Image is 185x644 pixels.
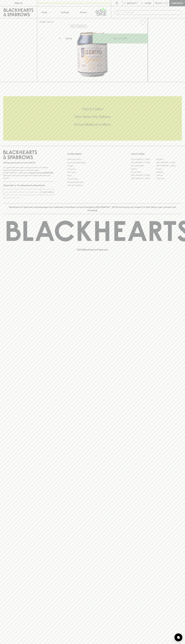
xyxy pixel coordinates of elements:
[177,636,180,639] img: bubble-icon
[74,6,93,18] a: Stores
[139,19,147,26] button: Add to wishlist
[70,25,87,28] button: Add to wishlist
[67,161,118,164] a: Business & Bulk Gifting
[29,172,53,174] strong: Liquor License #32064953
[41,189,54,195] button: SUBSCRIBE
[113,37,127,40] p: ADD TO CART
[37,27,148,82] img: 23568.png
[156,174,182,177] a: Prahran
[3,96,182,141] div: Call to action block
[67,180,118,184] a: Shipping Information
[3,197,54,199] p: We will never spam you
[47,21,53,23] a: SHOP
[61,11,69,14] p: Tastings
[3,161,54,164] p: Sibling owned and run since [DATE]
[131,177,156,180] a: [GEOGRAPHIC_DATA]
[67,171,118,174] a: Gift Cards
[5,190,40,194] input: e.g. jane@blackheartsandsparrows.com.au
[67,177,118,180] a: Privacy Policy
[5,206,180,212] p: Blackhearts & Sparrows acknowledges the traditional Custodians of land throughout [GEOGRAPHIC_DAT...
[131,152,182,156] p: OUR STORES
[93,34,148,43] button: ADD TO CART
[80,11,87,14] p: Stores
[67,158,118,161] a: Bottle Drop FAQ's
[156,167,182,170] a: Fitzroy
[3,122,182,127] h5: Across Melbourne Metro
[156,177,182,180] a: Thornbury
[67,184,118,187] a: Terms & Conditions
[156,170,182,174] a: Geelong
[42,191,53,194] p: SUBSCRIBE
[3,114,182,119] h5: Uber Same-Day Delivery
[67,174,118,177] a: FAQ's
[156,164,182,167] a: [GEOGRAPHIC_DATA]
[156,161,182,164] a: [GEOGRAPHIC_DATA]
[37,6,56,18] button: Shop
[131,167,156,170] a: Elwood
[67,152,118,156] p: OTHER AREAS
[166,2,167,4] p: 0
[131,174,156,177] a: [GEOGRAPHIC_DATA]
[171,2,183,5] p: Checkout
[127,2,137,5] p: Wishlist
[3,166,54,179] p: It is against the law to sell or supply alcohol to, or to obtain alcohol on behalf of a person un...
[155,2,162,5] p: $0.00
[42,11,47,14] p: Shop
[3,107,182,111] h5: Click & Collect
[3,184,54,187] p: Subscribe to The Blackhearts Newsletter
[65,36,92,41] div: Bottle
[145,2,151,5] p: Login
[39,21,45,23] a: HOME
[67,167,118,171] a: Contact Us
[67,164,118,167] a: Careers
[131,170,156,174] a: Fitzroy North
[121,10,180,15] input: Try "Pinot noir"
[66,37,72,40] p: Bottle
[131,158,156,161] a: [GEOGRAPHIC_DATA]
[131,161,156,164] a: [GEOGRAPHIC_DATA]
[14,2,23,5] p: FIND US
[131,164,156,167] a: Brunswick West
[156,158,182,161] a: Braddon
[56,6,74,18] a: Tastings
